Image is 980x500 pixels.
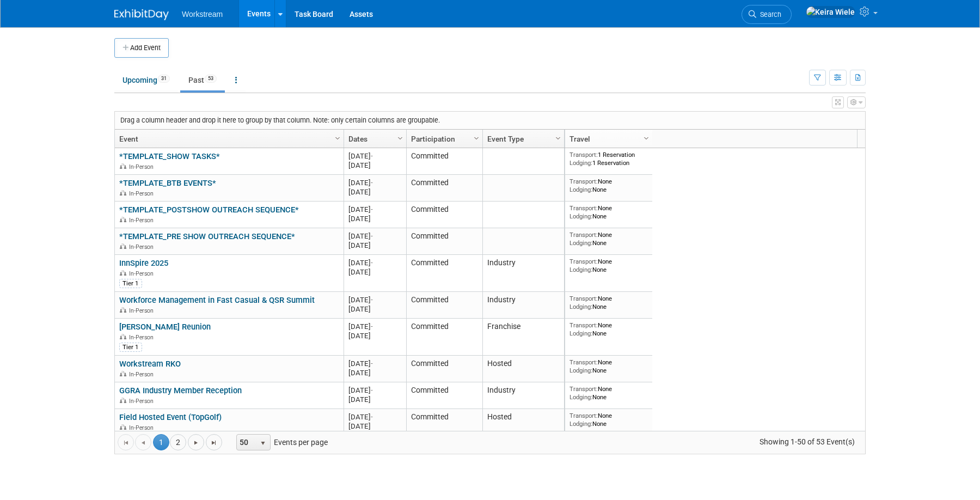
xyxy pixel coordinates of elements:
[756,10,781,19] span: Search
[569,358,598,366] span: Transport:
[406,319,482,356] td: Committed
[569,204,598,212] span: Transport:
[406,382,482,409] td: Committed
[569,178,648,193] div: None None
[569,239,592,247] span: Lodging:
[120,270,126,276] img: In-Person Event
[348,331,401,340] div: [DATE]
[642,134,651,143] span: Column Settings
[482,409,564,436] td: Hosted
[129,243,157,251] span: In-Person
[119,295,315,305] a: Workforce Management in Fast Casual & QSR Summit
[569,266,592,273] span: Lodging:
[114,38,169,58] button: Add Event
[569,186,592,193] span: Lodging:
[371,152,373,160] span: -
[348,187,401,197] div: [DATE]
[472,134,481,143] span: Column Settings
[188,434,204,450] a: Go to the next page
[192,438,200,447] span: Go to the next page
[120,190,126,196] img: In-Person Event
[332,130,344,146] a: Column Settings
[569,130,645,148] a: Travel
[569,420,592,428] span: Lodging:
[119,322,211,332] a: [PERSON_NAME] Reunion
[118,434,134,450] a: Go to the first page
[569,258,598,265] span: Transport:
[553,130,565,146] a: Column Settings
[119,386,242,395] a: GGRA Industry Member Reception
[348,161,401,170] div: [DATE]
[569,330,592,337] span: Lodging:
[158,75,170,83] span: 31
[333,134,342,143] span: Column Settings
[348,359,401,368] div: [DATE]
[371,296,373,304] span: -
[139,438,148,447] span: Go to the previous page
[569,151,648,167] div: 1 Reservation 1 Reservation
[205,75,217,83] span: 53
[348,258,401,267] div: [DATE]
[569,321,598,329] span: Transport:
[569,385,648,401] div: None None
[411,130,475,148] a: Participation
[119,205,299,215] a: *TEMPLATE_POSTSHOW OUTREACH SEQUENCE*
[482,356,564,382] td: Hosted
[406,409,482,436] td: Committed
[742,5,792,24] a: Search
[348,422,401,431] div: [DATE]
[406,356,482,382] td: Committed
[569,367,592,374] span: Lodging:
[119,231,295,241] a: *TEMPLATE_PRE SHOW OUTREACH SEQUENCE*
[153,434,169,450] span: 1
[180,70,225,90] a: Past53
[210,438,218,447] span: Go to the last page
[569,151,598,158] span: Transport:
[406,175,482,202] td: Committed
[569,258,648,273] div: None None
[806,6,855,18] img: Keira Wiele
[121,438,130,447] span: Go to the first page
[120,307,126,313] img: In-Person Event
[569,321,648,337] div: None None
[406,255,482,292] td: Committed
[569,412,598,419] span: Transport:
[120,371,126,376] img: In-Person Event
[371,259,373,267] span: -
[371,386,373,394] span: -
[569,412,648,428] div: None None
[119,279,142,288] div: Tier 1
[482,255,564,292] td: Industry
[120,243,126,249] img: In-Person Event
[348,322,401,331] div: [DATE]
[348,304,401,314] div: [DATE]
[119,359,181,369] a: Workstream RKO
[129,424,157,431] span: In-Person
[119,258,168,268] a: InnSpire 2025
[487,130,557,148] a: Event Type
[114,70,178,90] a: Upcoming31
[348,368,401,377] div: [DATE]
[406,228,482,255] td: Committed
[120,217,126,222] img: In-Person Event
[129,334,157,341] span: In-Person
[482,292,564,319] td: Industry
[471,130,483,146] a: Column Settings
[569,204,648,220] div: None None
[129,217,157,224] span: In-Person
[569,385,598,393] span: Transport:
[348,178,401,187] div: [DATE]
[119,130,336,148] a: Event
[569,295,598,302] span: Transport:
[223,434,339,450] span: Events per page
[119,178,216,188] a: *TEMPLATE_BTB EVENTS*
[119,412,222,422] a: Field Hosted Event (TopGolf)
[348,395,401,404] div: [DATE]
[482,382,564,409] td: Industry
[348,130,399,148] a: Dates
[129,270,157,277] span: In-Person
[120,424,126,430] img: In-Person Event
[182,10,223,19] span: Workstream
[482,319,564,356] td: Franchise
[371,205,373,214] span: -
